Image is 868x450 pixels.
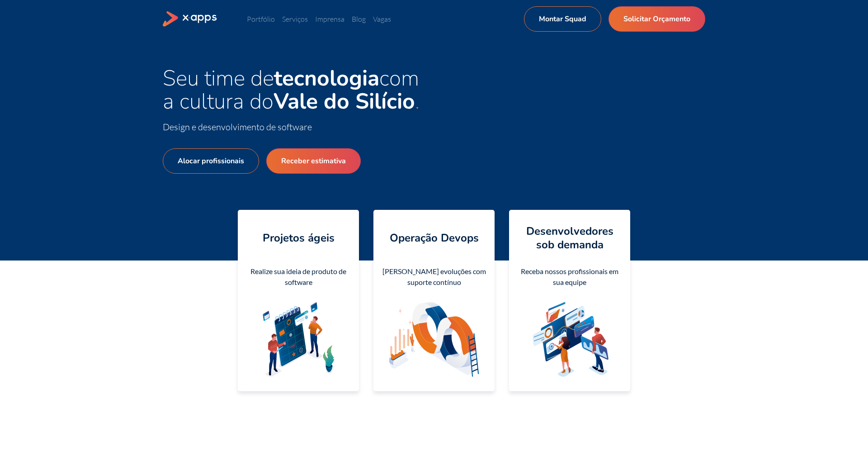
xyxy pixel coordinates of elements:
a: Alocar profissionais [163,148,259,174]
h4: Operação Devops [390,231,479,245]
a: Receber estimativa [266,148,361,174]
a: Imprensa [315,14,344,24]
span: Seu time de com a cultura do [163,63,419,116]
a: Blog [352,14,366,24]
strong: tecnologia [274,63,379,93]
h4: Desenvolvedores sob demanda [516,224,623,251]
a: Vagas [373,14,391,24]
h4: Projetos ágeis [263,231,335,245]
a: Solicitar Orçamento [609,6,705,32]
div: Realize sua ideia de produto de software [245,266,352,288]
span: Design e desenvolvimento de software [163,121,312,133]
a: Serviços [282,14,308,24]
div: [PERSON_NAME] evoluções com suporte contínuo [381,266,487,288]
a: Portfólio [247,14,275,24]
a: Montar Squad [524,6,601,32]
strong: Vale do Silício [274,86,415,116]
div: Receba nossos profissionais em sua equipe [516,266,623,288]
